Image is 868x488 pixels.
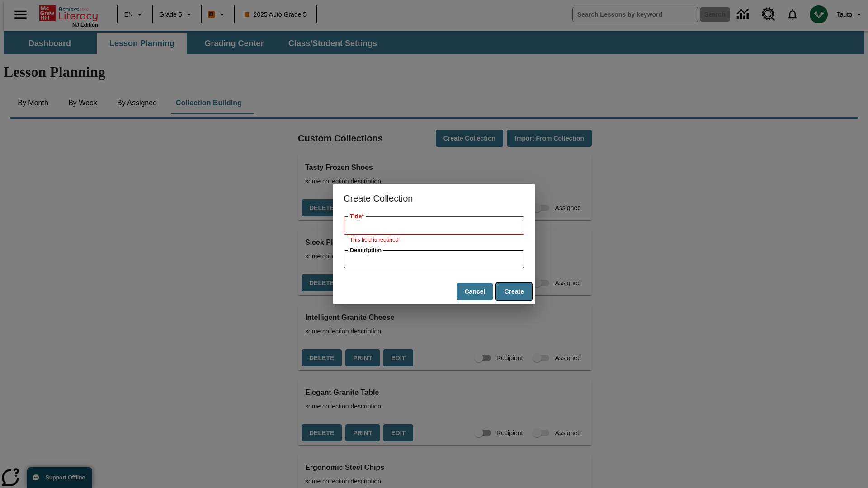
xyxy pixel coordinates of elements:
label: Title [350,212,364,221]
button: Create [496,283,532,300]
h2: Create Collection [333,184,535,213]
button: Cancel [457,283,493,300]
label: Description [350,246,382,254]
p: This field is required [350,236,518,245]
